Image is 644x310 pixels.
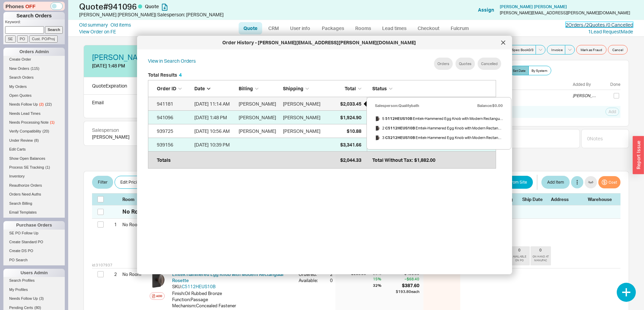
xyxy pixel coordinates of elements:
span: Edit Pricing by [PERSON_NAME] [120,178,180,186]
span: Under Review [9,138,33,142]
span: 4 [179,72,182,78]
a: New Orders(115) [3,65,65,72]
span: Shipping [283,86,303,91]
div: [PERSON_NAME] [283,111,320,124]
span: $10.88 [347,128,361,134]
a: Old summary [79,21,108,28]
a: Emtek Hammered Egg Knob with Modern Rectangular Rosette [172,272,284,283]
button: Spec Book0/3 [507,45,536,55]
div: Totals [157,153,191,167]
div: Total [327,85,361,92]
button: Assign [478,6,494,13]
a: Search Orders [3,74,65,81]
div: Mechanism : Concealed Fastener [172,303,293,309]
b: C5112HEUS10B [385,126,415,130]
a: Lead times [377,22,411,34]
a: Packages [317,22,349,34]
span: ( 8 ) [34,138,39,142]
div: [PERSON_NAME] [573,93,596,98]
a: Fulcrum [446,22,474,34]
div: Quote Expiration [92,82,132,89]
div: Salesperson: Qualitybath [375,101,419,110]
a: [PERSON_NAME] [92,53,151,61]
a: 2 C5112HEUS10B Emtek-Hammered Egg Knob with Modern Rectangular Rosette [375,123,503,133]
span: Verify Compatibility [9,129,41,133]
button: Edit Pricing by [PERSON_NAME] [115,176,186,189]
span: Mark as Fraud [581,47,602,52]
a: PO Search [3,257,65,264]
span: New Orders [9,66,29,71]
span: Billing [239,86,253,91]
a: Needs Lead Times [3,110,65,117]
a: Create DS PO [3,247,65,254]
input: Search [45,26,63,33]
input: PO [17,35,28,43]
span: Invoice [551,47,563,52]
span: Needs Follow Up [9,102,38,106]
div: – $68.40 [396,276,419,282]
div: 9/21/25 11:14 AM [194,97,235,111]
a: Edit Carts [3,146,65,153]
a: 5 5112HEUS10B Emtek-Hammered Egg Knob with Modern Rectangular Rosette [375,114,503,123]
div: [PERSON_NAME] [239,97,280,111]
div: No Room [122,208,146,215]
button: Cancelled [478,58,501,70]
span: Date [194,86,205,91]
a: Email Templates [3,209,65,216]
div: 939725 [157,124,191,138]
span: ( 1 ) [50,120,55,124]
a: My Orders [3,83,65,90]
span: Add [609,109,616,114]
div: 941181 [157,97,191,111]
a: Under Review(8) [3,137,65,144]
span: ( 115 ) [31,66,40,71]
span: Total [345,86,356,91]
span: Set Date [513,68,526,73]
div: 0 [326,277,333,283]
div: Warehouse [588,196,615,202]
div: Ship Date [522,196,548,202]
a: 941181[DATE] 11:14 AM[PERSON_NAME][PERSON_NAME]$2,033.45New [148,97,496,111]
span: $3,341.66 [340,142,361,148]
a: CRM [264,22,284,34]
a: View Order on FE [79,29,116,34]
div: [PERSON_NAME] [92,134,130,140]
span: ( 20 ) [43,129,49,133]
div: Finish : Oil Rubbed Bronze [172,290,293,296]
div: Room [122,196,147,202]
a: Checkout [413,22,444,34]
a: Rooms [350,22,376,34]
span: $1,924.90 [340,114,361,120]
span: ( 80 ) [34,306,41,310]
a: Old items [110,21,131,28]
a: Needs Follow Up(2)(22) [3,101,65,108]
div: Address [551,196,585,202]
button: Add Item [541,176,570,189]
a: Needs Processing Note(1) [3,119,65,126]
h1: Quote # 941096 [79,2,324,11]
div: 0 Note s [587,135,603,142]
div: Email [92,99,104,114]
div: No Room [122,219,147,230]
div: 15 % [373,276,394,282]
a: View in Search Orders [148,58,196,70]
div: 9/9/25 10:39 PM [194,138,235,152]
a: Search Profiles [3,277,65,284]
div: 939156 [157,138,191,152]
div: Available: [299,277,320,283]
div: 9/19/25 1:48 PM [194,111,235,124]
span: Status [372,86,387,91]
span: By System [531,68,548,73]
div: 9/12/25 10:56 AM [194,124,235,138]
a: [PERSON_NAME] [PERSON_NAME] [500,4,567,9]
a: User info [285,22,315,34]
div: 2 [108,268,117,280]
button: Cancel [608,45,628,55]
span: ( 3 ) [39,296,44,300]
img: emt5112heus10b_gwqnp9 [150,271,167,288]
div: [PERSON_NAME] [239,111,280,124]
b: 5112HEUS10B [385,116,412,121]
div: Phones [3,2,65,11]
div: grid [148,97,496,165]
input: Cust. PO/Proj [29,35,58,43]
